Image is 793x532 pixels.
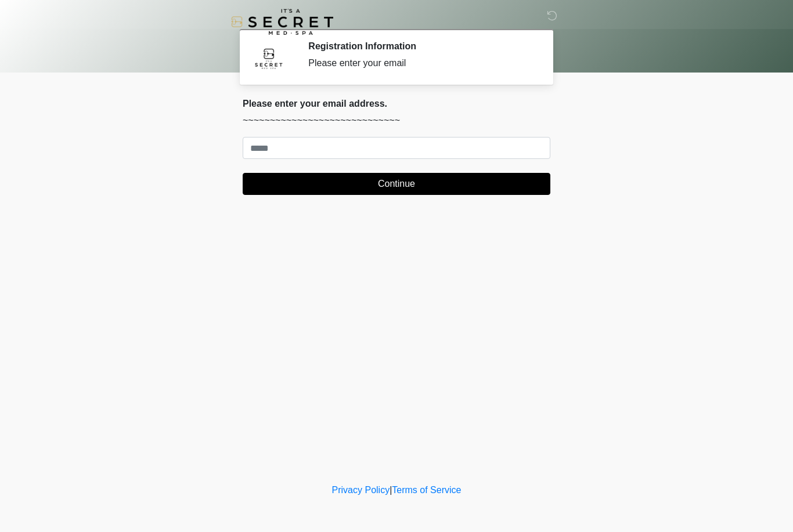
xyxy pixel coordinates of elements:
a: Terms of Service [392,485,461,495]
h2: Registration Information [308,41,533,52]
div: Please enter your email [308,56,533,70]
img: It's A Secret Med Spa Logo [231,9,333,35]
h2: Please enter your email address. [243,98,550,109]
a: | [390,485,392,495]
img: Agent Avatar [251,41,286,75]
button: Continue [243,173,550,195]
p: ~~~~~~~~~~~~~~~~~~~~~~~~~~~~~ [243,114,550,128]
a: Privacy Policy [332,485,390,495]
